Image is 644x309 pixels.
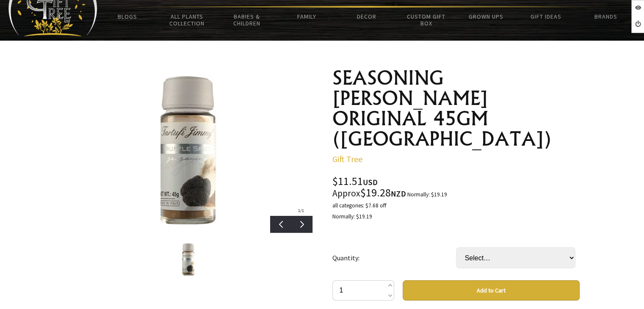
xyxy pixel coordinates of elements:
div: /1 [290,205,312,216]
span: 1 [298,208,300,213]
a: Brands [576,8,636,25]
span: $11.51 $19.28 [332,174,406,199]
h1: SEASONING [PERSON_NAME] ORIGINAL 45GM ([GEOGRAPHIC_DATA]) [332,68,580,149]
button: Add to Cart [403,280,580,301]
a: Gift Ideas [516,8,576,25]
img: SEASONING TARTUFI JIMMY TRUFFLE ORIGINAL 45GM (SANDHURST) [103,76,274,224]
a: All Plants Collection [157,8,217,32]
a: Gift Tree [332,154,362,164]
a: Family [277,8,337,25]
td: Quantity: [332,235,456,280]
small: Normally: $19.19 [407,191,447,198]
span: NZD [391,189,406,199]
span: USD [363,177,378,187]
a: Grown Ups [456,8,516,25]
small: Approx [332,188,360,199]
small: all categories: $7.68 off Normally: $19.19 [332,202,386,220]
a: Custom Gift Box [396,8,456,32]
img: SEASONING TARTUFI JIMMY TRUFFLE ORIGINAL 45GM (SANDHURST) [170,243,207,276]
a: Babies & Children [217,8,276,32]
a: Decor [337,8,396,25]
a: BLOGS [97,8,157,25]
